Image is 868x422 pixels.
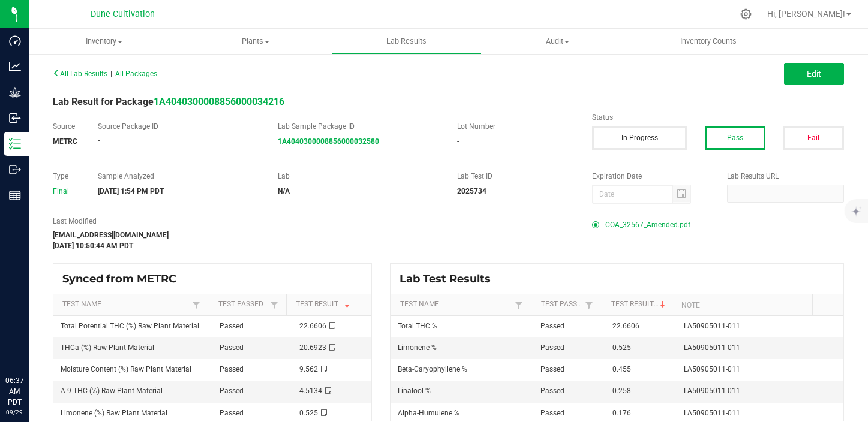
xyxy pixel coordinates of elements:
a: Filter [512,297,526,312]
span: Lab Result for Package [53,96,284,107]
label: Sample Analyzed [98,171,260,182]
span: Total THC % [398,322,437,330]
span: 0.258 [612,387,631,395]
th: Note [672,294,812,316]
span: Passed [220,322,244,330]
button: In Progress [592,126,686,150]
div: Final [53,186,80,197]
strong: [EMAIL_ADDRESS][DOMAIN_NAME] [53,231,169,239]
span: | [110,70,112,78]
span: 4.5134 [299,387,322,395]
label: Lab Results URL [727,171,844,182]
span: Passed [220,387,244,395]
span: Moisture Content (%) Raw Plant Material [61,365,191,373]
label: Lab Test ID [457,171,574,182]
span: THCa (%) Raw Plant Material [61,343,154,352]
form-radio-button: Primary COA [592,221,599,228]
label: Last Modified [53,216,574,227]
span: Plants [181,36,331,47]
span: Passed [540,387,564,395]
span: Alpha-Humulene % [398,409,459,417]
span: All Packages [115,70,157,78]
inline-svg: Outbound [9,164,21,176]
p: 06:37 AM PDT [5,375,23,408]
span: Inventory [29,36,180,47]
strong: [DATE] 1:54 PM PDT [98,187,164,195]
a: Test ResultSortable [611,300,668,309]
span: Limonene (%) Raw Plant Material [61,409,167,417]
inline-svg: Analytics [9,61,21,73]
a: Plants [180,29,331,54]
span: LA50905011-011 [684,322,740,330]
span: Passed [540,409,564,417]
strong: METRC [53,137,77,146]
a: Filter [267,297,281,312]
inline-svg: Dashboard [9,35,21,47]
label: Status [592,112,844,123]
span: Dune Cultivation [91,9,155,19]
a: 1A4040300008856000032580 [278,137,379,146]
button: Pass [705,126,765,150]
span: Passed [220,365,244,373]
a: Filter [189,297,203,312]
span: 0.176 [612,409,631,417]
a: Test ResultSortable [296,300,359,309]
span: Sortable [343,300,352,309]
span: Passed [220,343,244,352]
span: 0.525 [299,409,318,417]
span: LA50905011-011 [684,343,740,352]
inline-svg: Grow [9,86,21,98]
span: Synced from METRC [62,272,185,285]
a: 1A4040300008856000034216 [154,96,284,107]
label: Type [53,171,80,182]
span: LA50905011-011 [684,387,740,395]
a: Inventory [29,29,180,54]
span: Limonene % [398,343,437,352]
inline-svg: Reports [9,189,21,201]
a: Inventory Counts [633,29,784,54]
span: Lab Results [370,36,443,47]
a: Test NameSortable [62,300,189,309]
button: Fail [783,126,844,150]
span: 0.455 [612,365,631,373]
span: - [457,137,459,146]
inline-svg: Inventory [9,138,21,150]
label: Lab [278,171,440,182]
span: Total Potential THC (%) Raw Plant Material [61,322,199,330]
span: Linalool % [398,387,431,395]
span: COA_32567_Amended.pdf [605,216,690,234]
span: LA50905011-011 [684,409,740,417]
inline-svg: Inbound [9,112,21,124]
span: Passed [220,409,244,417]
p: 09/29 [5,408,23,417]
span: Hi, [PERSON_NAME]! [767,9,845,19]
button: Edit [784,63,844,85]
label: Expiration Date [592,171,709,182]
span: Edit [807,69,821,79]
span: 22.6606 [299,322,326,330]
span: Sortable [658,300,668,309]
span: Beta-Caryophyllene % [398,365,467,373]
span: Passed [540,365,564,373]
strong: N/A [278,187,290,195]
a: Test PassedSortable [541,300,582,309]
label: Source Package ID [98,121,260,132]
div: Manage settings [738,8,753,20]
a: Audit [482,29,633,54]
label: Lot Number [457,121,574,132]
a: Lab Results [331,29,482,54]
a: Test NameSortable [400,300,512,309]
span: Δ-9 THC (%) Raw Plant Material [61,387,163,395]
span: 22.6606 [612,322,639,330]
span: 9.562 [299,365,318,373]
label: Lab Sample Package ID [278,121,440,132]
span: Lab Test Results [400,272,500,285]
strong: [DATE] 10:50:44 AM PDT [53,242,133,250]
span: - [98,136,100,144]
span: Inventory Counts [664,36,753,47]
a: Filter [582,297,596,312]
label: Source [53,121,80,132]
span: Audit [482,36,632,47]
